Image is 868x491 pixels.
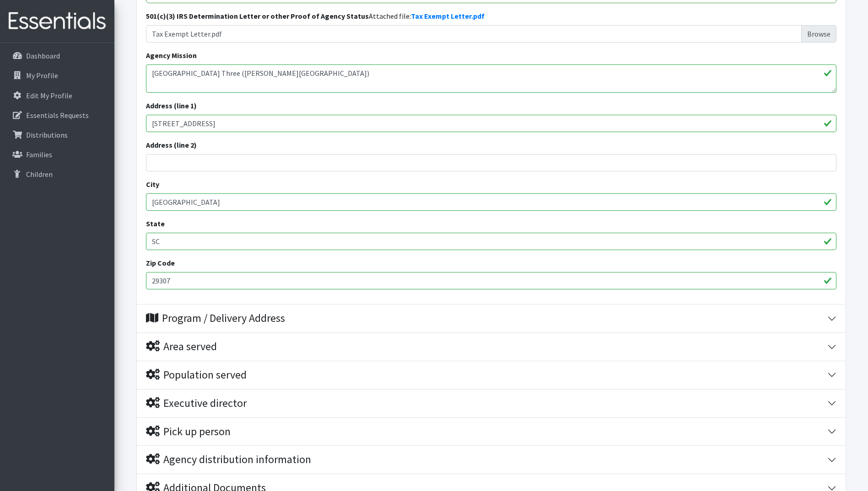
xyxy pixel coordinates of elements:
[146,11,836,43] div: Attached file:
[4,47,111,65] a: Dashboard
[146,397,247,410] div: Executive director
[146,257,175,268] label: Zip Code
[146,25,836,43] label: Tax Exempt Letter.pdf
[26,91,72,100] p: Edit My Profile
[137,446,846,474] button: Agency distribution information
[137,361,846,389] button: Population served
[4,165,111,183] a: Children
[26,130,68,139] p: Distributions
[26,170,53,179] p: Children
[137,304,846,332] button: Program / Delivery Address
[26,150,52,159] p: Families
[146,50,197,61] label: Agency Mission
[146,312,285,325] div: Program / Delivery Address
[411,11,485,21] a: Tax Exempt Letter.pdf
[146,453,311,466] div: Agency distribution information
[146,11,369,21] label: 501(c)(3) IRS Determination Letter or other Proof of Agency Status
[146,64,836,93] textarea: [GEOGRAPHIC_DATA] Three ([PERSON_NAME][GEOGRAPHIC_DATA])
[137,418,846,446] button: Pick up person
[146,100,197,111] label: Address (line 1)
[4,6,111,37] img: HumanEssentials
[146,368,247,382] div: Population served
[146,218,165,229] label: State
[26,51,60,60] p: Dashboard
[4,86,111,105] a: Edit My Profile
[146,340,217,353] div: Area served
[26,71,58,80] p: My Profile
[137,333,846,361] button: Area served
[4,106,111,124] a: Essentials Requests
[26,111,89,120] p: Essentials Requests
[146,139,197,150] label: Address (line 2)
[4,126,111,144] a: Distributions
[146,179,159,190] label: City
[137,390,846,417] button: Executive director
[4,145,111,164] a: Families
[4,66,111,85] a: My Profile
[146,425,231,438] div: Pick up person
